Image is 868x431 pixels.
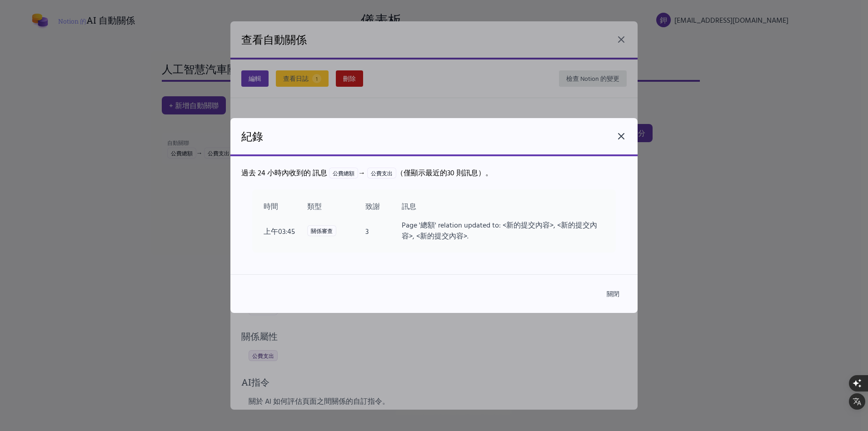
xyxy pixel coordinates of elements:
[396,167,447,178] font: （僅顯示最近的
[333,169,354,177] font: 公費總額
[402,201,416,211] font: 訊息
[313,167,327,178] font: 訊息
[365,201,380,211] font: 致謝
[307,201,322,211] font: 類型
[401,219,605,242] td: Page '總額' relation updated to: <新的提交內容>, <新的提交內容>, <新的提交內容>.
[358,167,365,178] font: →
[447,167,464,178] font: 30 則
[607,289,619,298] font: 關閉
[264,201,278,211] font: 時間
[365,225,369,236] font: 3
[371,169,393,177] font: 公費支出
[241,129,263,144] font: 紀錄
[311,227,333,235] font: 關係審查
[241,167,311,178] font: 過去 24 小時內收到的
[464,167,493,178] font: 訊息）。
[599,286,627,302] button: 關閉
[264,225,295,236] font: 上午03:45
